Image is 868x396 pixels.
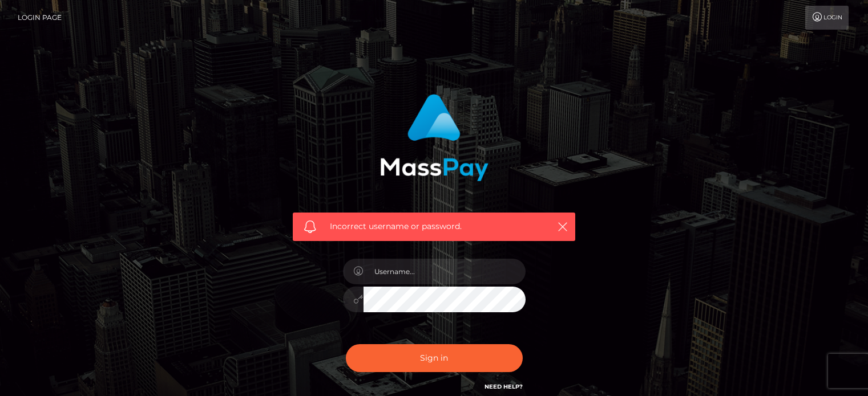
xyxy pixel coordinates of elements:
a: Login [805,6,849,30]
span: Incorrect username or password. [330,221,538,232]
img: MassPay Login [380,94,488,181]
a: Need Help? [485,383,523,390]
input: Username... [364,259,526,284]
button: Sign in [346,344,523,372]
a: Login Page [18,6,62,30]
